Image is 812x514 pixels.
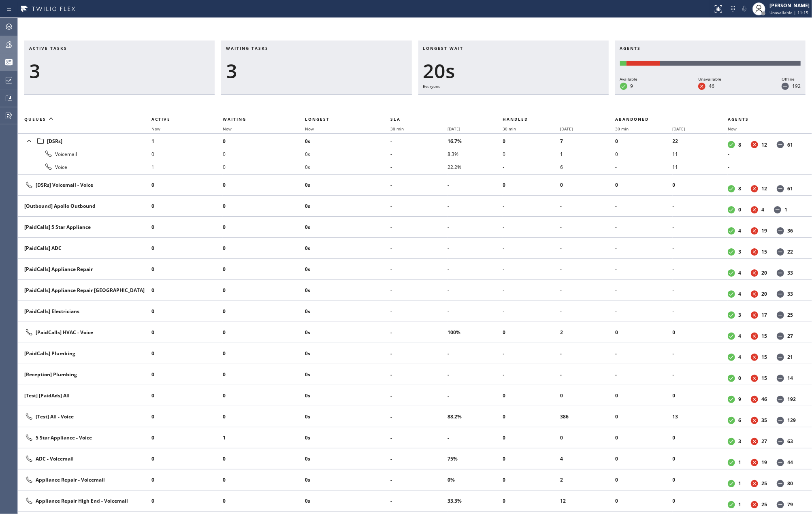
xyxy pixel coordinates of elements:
[673,368,728,381] li: -
[305,452,390,465] li: 0s
[448,263,503,276] li: -
[728,206,735,213] dt: Available
[226,45,269,51] span: Waiting tasks
[390,147,448,160] li: -
[673,452,728,465] li: 0
[390,368,448,381] li: -
[305,116,330,122] span: Longest
[728,354,735,361] dt: Available
[390,305,448,318] li: -
[29,45,67,51] span: Active tasks
[448,410,503,423] li: 88.2%
[223,179,305,192] li: 0
[673,410,728,423] li: 13
[448,431,503,444] li: -
[305,263,390,276] li: 0s
[305,200,390,213] li: 0s
[503,326,560,339] li: 0
[751,417,758,424] dt: Unavailable
[782,75,801,83] div: Offline
[503,368,560,381] li: -
[226,59,407,83] div: 3
[223,452,305,465] li: 0
[24,180,145,190] div: [DSRs] Voicemail - Voice
[787,375,793,382] dd: 14
[151,326,223,339] li: 0
[24,392,145,399] div: [Test] [PaidAds] All
[390,284,448,297] li: -
[615,126,629,132] span: 30 min
[777,396,784,403] dt: Offline
[390,452,448,465] li: -
[151,389,223,402] li: 0
[738,141,741,148] dd: 8
[151,242,223,255] li: 0
[751,438,758,445] dt: Unavailable
[24,116,46,122] span: Queues
[560,134,615,147] li: 7
[448,326,503,339] li: 100%
[448,221,503,234] li: -
[615,347,672,360] li: -
[305,221,390,234] li: 0s
[774,206,781,213] dt: Offline
[223,347,305,360] li: 0
[305,134,390,147] li: 0s
[761,206,764,213] dd: 4
[728,269,735,277] dt: Available
[751,396,758,403] dt: Unavailable
[390,242,448,255] li: -
[787,227,793,234] dd: 36
[390,326,448,339] li: -
[305,284,390,297] li: 0s
[728,116,749,122] span: Agents
[24,412,145,422] div: [Test] All - Voice
[728,185,735,192] dt: Available
[448,147,503,160] li: 8.3%
[615,242,672,255] li: -
[24,454,145,464] div: ADC - Voicemail
[448,200,503,213] li: -
[223,389,305,402] li: 0
[151,368,223,381] li: 0
[751,375,758,382] dt: Unavailable
[673,284,728,297] li: -
[673,263,728,276] li: -
[305,179,390,192] li: 0s
[24,371,145,378] div: [Reception] Plumbing
[560,431,615,444] li: 0
[560,347,615,360] li: -
[503,147,560,160] li: 0
[305,326,390,339] li: 0s
[787,354,793,360] dd: 21
[24,149,145,159] div: Voicemail
[777,438,784,445] dt: Offline
[390,160,448,173] li: -
[151,452,223,465] li: 0
[151,431,223,444] li: 0
[305,147,390,160] li: 0s
[24,350,145,357] div: [PaidCalls] Plumbing
[751,459,758,466] dt: Unavailable
[751,290,758,298] dt: Unavailable
[761,354,767,360] dd: 15
[615,221,672,234] li: -
[305,368,390,381] li: 0s
[698,83,705,90] dt: Unavailable
[761,141,767,148] dd: 12
[751,185,758,192] dt: Unavailable
[390,347,448,360] li: -
[390,134,448,147] li: -
[784,206,787,213] dd: 1
[738,459,741,466] dd: 1
[390,126,404,132] span: 30 min
[305,305,390,318] li: 0s
[615,116,649,122] span: Abandoned
[751,333,758,340] dt: Unavailable
[728,459,735,466] dt: Available
[673,126,685,132] span: [DATE]
[560,368,615,381] li: -
[673,147,728,160] li: 11
[777,185,784,192] dt: Offline
[615,284,672,297] li: -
